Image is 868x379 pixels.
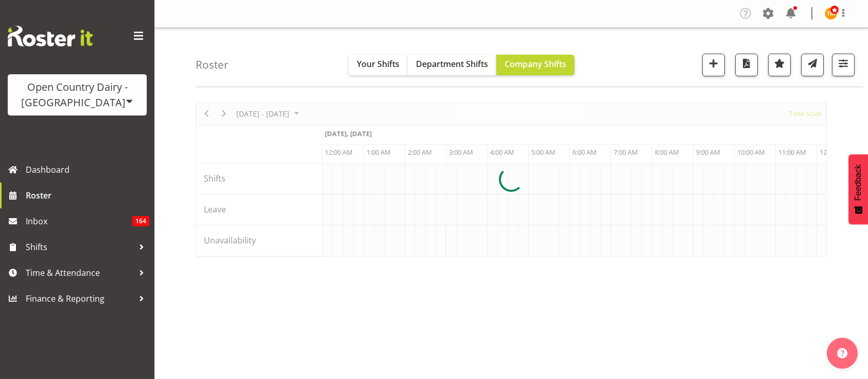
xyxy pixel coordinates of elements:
button: Download a PDF of the roster according to the set date range. [735,54,758,76]
button: Your Shifts [349,55,408,75]
span: Time & Attendance [26,265,134,281]
img: tim-magness10922.jpg [825,7,837,20]
button: Department Shifts [408,55,496,75]
span: Department Shifts [416,58,488,70]
button: Highlight an important date within the roster. [768,54,791,76]
span: Shifts [26,239,134,255]
img: Rosterit website logo [8,26,93,46]
span: Feedback [854,164,863,201]
button: Filter Shifts [832,54,855,76]
span: Roster [26,188,149,203]
button: Send a list of all shifts for the selected filtered period to all rostered employees. [801,54,824,76]
button: Feedback - Show survey [848,154,868,224]
span: Finance & Reporting [26,291,134,306]
h4: Roster [196,59,229,71]
img: help-xxl-2.png [837,348,847,358]
span: Dashboard [26,162,149,177]
div: Open Country Dairy - [GEOGRAPHIC_DATA] [18,79,136,110]
span: Inbox [26,213,132,229]
span: Company Shifts [505,58,566,70]
button: Add a new shift [702,54,725,76]
span: Your Shifts [357,58,400,70]
span: 164 [132,216,149,226]
button: Company Shifts [496,55,575,75]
